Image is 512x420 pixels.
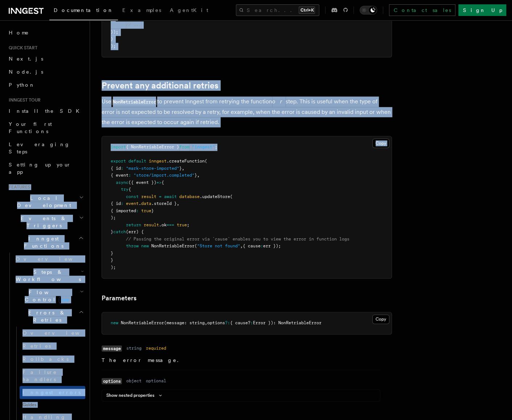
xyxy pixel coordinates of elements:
span: (message: string [164,320,205,325]
span: from [179,144,189,149]
span: : [136,208,139,213]
span: { cause? [230,320,250,325]
em: or [272,98,286,105]
span: } [194,173,197,178]
button: Inngest Functions [6,232,85,252]
span: try [121,187,128,192]
span: Python [9,82,35,88]
span: ); [111,265,116,270]
button: Steps & Workflows [13,265,85,286]
span: Overview [22,330,97,336]
span: Rollbacks [22,356,69,362]
span: true [141,208,151,213]
a: Sign Up [458,4,506,16]
span: Examples [122,7,161,13]
span: Node.js [9,69,43,75]
span: NonRetriableError [121,320,164,325]
button: Events & Triggers [6,212,85,232]
a: Setting up your app [6,158,85,178]
span: { NonRetriableError } [126,144,179,149]
span: } [179,166,182,171]
span: .ok [159,222,167,227]
button: Errors & Retries [13,306,85,326]
span: Setting up your app [9,162,71,175]
button: Search...Ctrl+K [236,4,319,16]
span: Leveraging Steps [9,141,70,155]
dd: optional [146,378,166,384]
a: Overview [20,326,85,339]
span: , [177,201,179,206]
span: === [167,222,174,227]
span: Quick start [6,45,37,51]
span: data [141,201,151,206]
span: : [121,166,123,171]
span: . [139,201,141,206]
span: ); [111,215,116,220]
span: (err) { [126,229,144,234]
button: Local Development [6,192,85,212]
span: database [179,194,200,199]
dd: object [126,378,142,384]
span: throw [126,243,139,248]
span: Guides [20,399,85,411]
span: , [182,166,184,171]
a: Your first Functions [6,118,85,138]
span: "store/import.completed" [134,173,194,178]
span: AgentKit [170,7,208,13]
span: "mark-store-imported" [126,166,179,171]
span: ( [230,194,233,199]
span: options [207,320,225,325]
span: : [128,173,131,178]
a: Install the SDK [6,104,85,118]
code: NonRetriableError [111,99,157,105]
span: Inngest Functions [6,235,78,250]
span: { event [111,173,128,178]
span: } [111,251,113,256]
a: Node.js [6,65,85,78]
span: Failure handlers [22,369,57,382]
span: { id [111,201,121,206]
a: Home [6,26,85,39]
span: { cause [243,243,261,248]
span: { [128,187,131,192]
button: Flow Controlnew [13,286,85,306]
span: inngest [149,158,167,164]
span: const [126,194,139,199]
button: Toggle dark mode [360,6,377,15]
span: ; [187,222,189,227]
span: .createFunction [167,158,205,164]
a: Parameters [102,293,136,303]
a: Documentation [49,2,118,20]
span: "Store not found" [197,243,240,248]
a: Contact sales [389,4,455,16]
span: Next.js [9,56,43,62]
span: , [240,243,243,248]
span: new [59,296,71,304]
span: Inngest errors [22,390,81,395]
span: import [111,144,126,149]
span: } [111,36,113,41]
span: "inngest" [192,144,215,149]
span: Inngest tour [6,97,41,103]
span: { [161,180,164,185]
span: async [116,180,128,185]
p: The error message. [102,357,380,364]
span: await [164,194,177,199]
span: Home [9,29,29,36]
span: ( [194,243,197,248]
span: } [111,258,113,263]
span: ?: [225,320,230,325]
button: Copy [372,314,389,324]
code: message [102,345,122,351]
a: Leveraging Steps [6,138,85,158]
span: Steps & Workflows [13,268,81,283]
a: Retries [20,339,85,353]
span: .storeId } [151,201,177,206]
span: result [144,222,159,227]
span: } [111,229,113,234]
kbd: Ctrl+K [299,7,315,14]
span: Flow Control [13,289,80,303]
span: Events & Triggers [6,215,79,229]
span: catch [113,229,126,234]
span: Install the SDK [9,108,84,114]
